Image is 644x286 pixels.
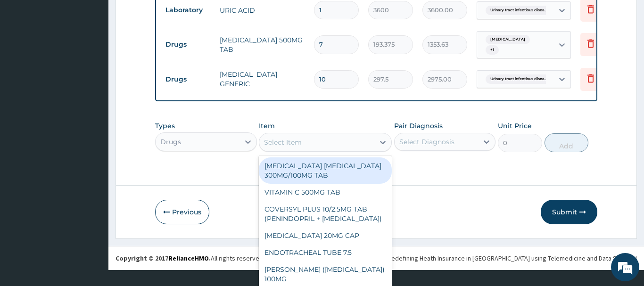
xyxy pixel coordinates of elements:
label: Unit Price [498,121,532,131]
span: Urinary tract infectious disea... [486,74,552,84]
footer: All rights reserved. [108,246,644,270]
button: Add [545,133,589,152]
label: Types [155,122,175,130]
button: Submit [541,200,597,224]
div: Redefining Heath Insurance in [GEOGRAPHIC_DATA] using Telemedicine and Data Science! [388,253,637,263]
div: COVERSYL PLUS 10/2.5MG TAB (PENINDOPRIL + [MEDICAL_DATA]) [259,201,392,227]
div: [MEDICAL_DATA] [MEDICAL_DATA] 300MG/100MG TAB [259,157,392,184]
td: Drugs [161,71,215,88]
div: [MEDICAL_DATA] 20MG CAP [259,227,392,244]
div: ENDOTRACHEAL TUBE 7.5 [259,244,392,261]
textarea: Type your message and hit 'Enter' [5,188,180,221]
span: We're online! [55,84,130,179]
span: + 1 [486,45,499,55]
span: [MEDICAL_DATA] [486,35,530,44]
label: Pair Diagnosis [394,121,443,131]
div: Chat with us now [49,53,158,65]
label: Item [259,121,275,131]
div: VITAMIN C 500MG TAB [259,184,392,201]
td: Laboratory [161,1,215,19]
td: [MEDICAL_DATA] 500MG TAB [215,31,309,59]
td: Drugs [161,36,215,53]
div: Select Diagnosis [399,137,454,147]
a: RelianceHMO [168,254,209,262]
img: d_794563401_company_1708531726252_794563401 [17,47,38,71]
span: Urinary tract infectious disea... [486,6,552,15]
td: [MEDICAL_DATA] GENERIC [215,65,309,93]
div: Minimize live chat window [155,5,177,27]
div: Select Item [264,138,302,147]
button: Previous [155,200,209,224]
td: URIC ACID [215,1,309,20]
div: Drugs [160,137,181,147]
strong: Copyright © 2017 . [116,254,211,262]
